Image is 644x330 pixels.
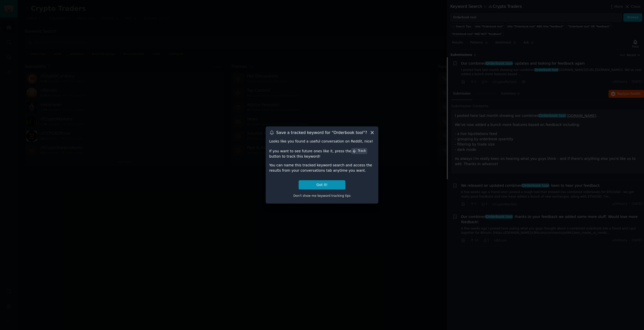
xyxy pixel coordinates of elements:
[293,194,351,198] span: Don't show me keyword tracking tips
[352,149,366,153] div: Track
[299,180,345,190] button: Got it!
[269,163,375,173] div: You can name this tracked keyword search and access the results from your conversations tab anyti...
[276,130,367,135] h3: Save a tracked keyword for " Orderbook tool "?
[269,139,375,144] div: Looks like you found a useful conversation on Reddit, nice!
[269,148,375,159] div: If you want to see future ones like it, press the button to track this keyword!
